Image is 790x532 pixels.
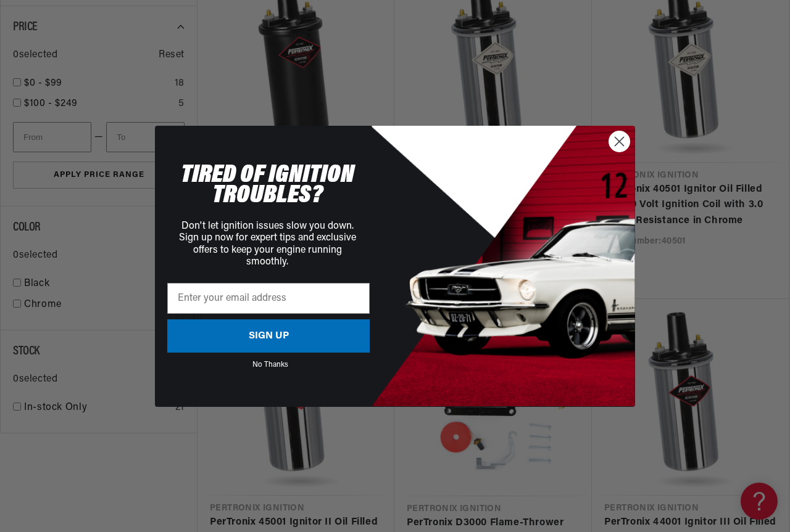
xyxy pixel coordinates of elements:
button: Close dialog [609,131,630,152]
span: Don't let ignition issues slow you down. Sign up now for expert tips and exclusive offers to keep... [179,221,356,267]
input: Enter your email address [167,283,370,314]
span: TIRED OF IGNITION TROUBLES? [181,162,354,209]
button: No Thanks [171,361,370,365]
button: SIGN UP [167,319,370,353]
